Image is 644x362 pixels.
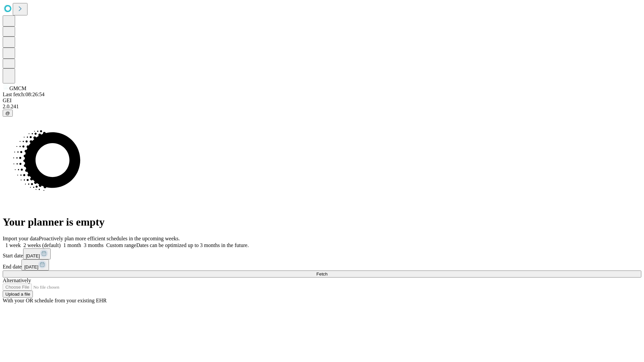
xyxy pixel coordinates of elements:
[3,110,13,117] button: @
[21,259,49,270] button: [DATE]
[3,298,107,303] span: With your OR schedule from your existing EHR
[3,98,641,104] div: GEI
[24,264,38,269] span: [DATE]
[23,242,61,248] span: 2 weeks (default)
[3,236,39,241] span: Import your data
[106,242,136,248] span: Custom range
[9,85,26,91] span: GMCM
[3,291,33,298] button: Upload a file
[316,271,327,277] span: Fetch
[39,236,180,241] span: Proactively plan more efficient schedules in the upcoming weeks.
[3,92,45,97] span: Last fetch: 08:26:54
[3,248,641,259] div: Start date
[3,216,641,228] h1: Your planner is empty
[26,253,40,258] span: [DATE]
[84,242,104,248] span: 3 months
[5,111,10,116] span: @
[3,259,641,270] div: End date
[3,104,641,110] div: 2.0.241
[63,242,81,248] span: 1 month
[3,270,641,278] button: Fetch
[3,278,31,283] span: Alternatively
[23,248,51,259] button: [DATE]
[5,242,21,248] span: 1 week
[136,242,249,248] span: Dates can be optimized up to 3 months in the future.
